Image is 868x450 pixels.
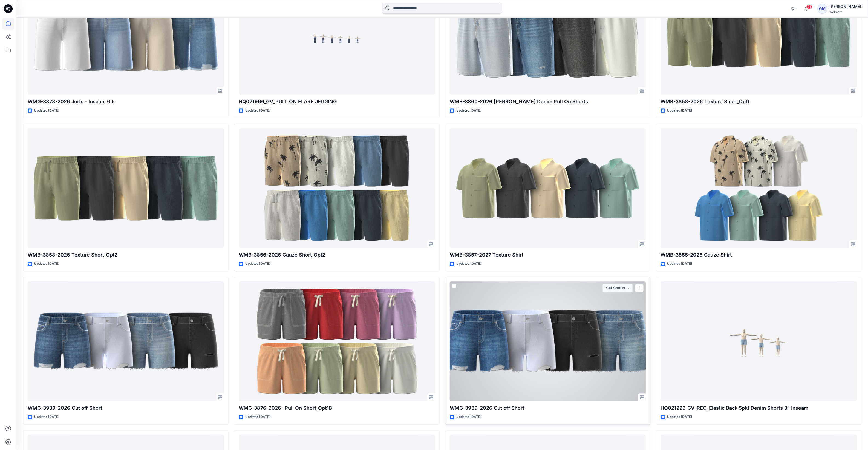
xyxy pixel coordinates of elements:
p: WMB-3855-2026 Gauze Shirt [661,251,857,259]
p: WMB-3857-2027 Texture Shirt [450,251,646,259]
a: WMG-3876-2026- Pull On Short_Opt1B [239,281,435,401]
p: WMB-3858-2026 Texture Short_Opt2 [28,251,224,259]
p: Updated [DATE] [456,414,481,420]
p: Updated [DATE] [245,261,270,267]
p: Updated [DATE] [245,108,270,113]
p: WMG-3939-2026 Cut off Short [450,404,646,412]
a: WMB-3858-2026 Texture Short_Opt2 [28,128,224,248]
p: Updated [DATE] [34,108,59,113]
p: Updated [DATE] [456,261,481,267]
div: [PERSON_NAME] [829,3,861,10]
p: Updated [DATE] [667,414,692,420]
div: Walmart [829,10,861,14]
a: WMB-3856-2026 Gauze Short_Opt2 [239,128,435,248]
p: HQ021966_GV_PULL ON FLARE JEGGING [239,98,435,106]
p: Updated [DATE] [34,261,59,267]
span: 41 [806,5,812,9]
a: WMG-3939-2026 Cut off Short [450,281,646,401]
p: Updated [DATE] [34,414,59,420]
div: GM [817,4,827,14]
p: Updated [DATE] [667,261,692,267]
p: Updated [DATE] [456,108,481,113]
p: Updated [DATE] [245,414,270,420]
a: WMB-3857-2027 Texture Shirt [450,128,646,248]
a: WMB-3855-2026 Gauze Shirt [661,128,857,248]
p: WMG-3876-2026- Pull On Short_Opt1B [239,404,435,412]
p: WMG-3939-2026 Cut off Short [28,404,224,412]
p: WMB-3858-2026 Texture Short_Opt1 [661,98,857,106]
p: HQ021222_GV_REG_Elastic Back 5pkt Denim Shorts 3” Inseam [661,404,857,412]
p: WMB-3860-2026 [PERSON_NAME] Denim Pull On Shorts [450,98,646,106]
a: WMG-3939-2026 Cut off Short [28,281,224,401]
p: WMG-3878-2026 Jorts - Inseam 6.5 [28,98,224,106]
p: Updated [DATE] [667,108,692,113]
a: HQ021222_GV_REG_Elastic Back 5pkt Denim Shorts 3” Inseam [661,281,857,401]
p: WMB-3856-2026 Gauze Short_Opt2 [239,251,435,259]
